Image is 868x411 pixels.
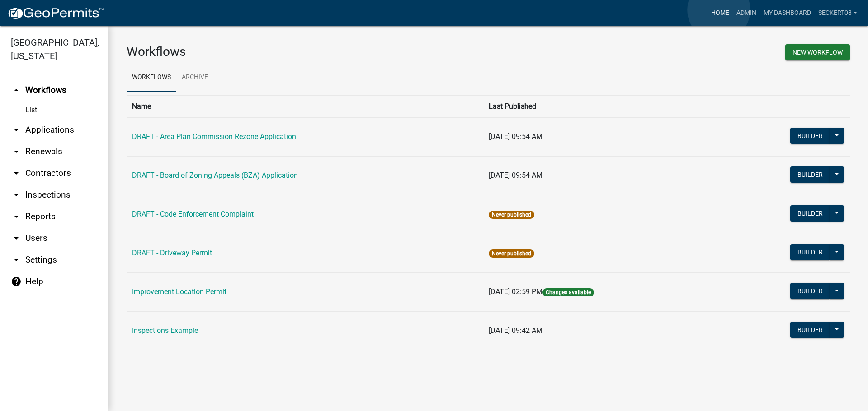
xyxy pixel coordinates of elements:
[127,63,176,92] a: Workflows
[708,5,733,22] a: Home
[489,211,534,219] span: Never published
[760,5,815,22] a: My Dashboard
[790,244,830,260] button: Builder
[132,210,254,218] a: DRAFT - Code Enforcement Complaint
[11,254,22,265] i: arrow_drop_down
[11,146,22,157] i: arrow_drop_down
[11,233,22,244] i: arrow_drop_down
[11,189,22,200] i: arrow_drop_down
[790,322,830,338] button: Builder
[542,288,594,296] span: Changes available
[132,171,298,180] a: DRAFT - Board of Zoning Appeals (BZA) Application
[132,326,198,335] a: Inspections Example
[785,44,850,60] button: New Workflow
[176,63,213,92] a: Archive
[790,128,830,144] button: Builder
[489,287,542,296] span: [DATE] 02:59 PM
[489,326,542,335] span: [DATE] 09:42 AM
[489,171,542,180] span: [DATE] 09:54 AM
[11,125,22,135] i: arrow_drop_down
[127,95,483,117] th: Name
[733,5,760,22] a: Admin
[489,249,534,258] span: Never published
[132,132,296,141] a: DRAFT - Area Plan Commission Rezone Application
[11,168,22,179] i: arrow_drop_down
[11,85,22,96] i: arrow_drop_up
[790,205,830,222] button: Builder
[11,211,22,222] i: arrow_drop_down
[132,249,212,257] a: DRAFT - Driveway Permit
[11,276,22,287] i: help
[790,166,830,183] button: Builder
[790,283,830,299] button: Builder
[489,132,542,141] span: [DATE] 09:54 AM
[483,95,718,117] th: Last Published
[132,287,226,296] a: Improvement Location Permit
[127,44,481,60] h3: Workflows
[815,5,861,22] a: seckert08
